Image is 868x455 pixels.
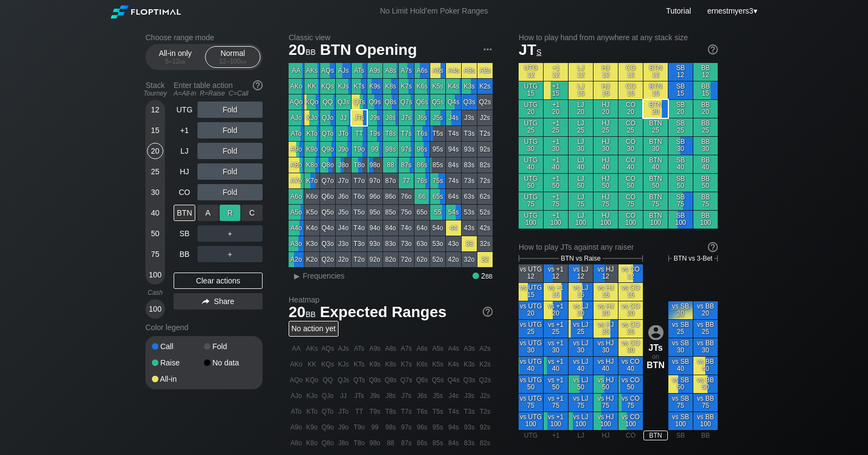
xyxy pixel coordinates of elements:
div: T7o [352,173,367,188]
div: JTo [336,126,351,141]
div: J3o [336,236,351,251]
div: K4s [446,79,461,94]
div: CO [174,184,195,200]
div: J9s [367,110,382,125]
div: +1 75 [544,192,568,210]
div: J4o [336,220,351,236]
div: BTN [174,205,195,221]
div: Raise [152,359,204,366]
div: SB 12 [668,63,693,81]
div: J8s [383,110,398,125]
div: UTG 25 [519,118,543,136]
div: 82o [383,252,398,267]
div: +1 25 [544,118,568,136]
div: SB 15 [668,81,693,99]
div: SB 30 [668,137,693,155]
div: 100 [147,301,163,317]
div: UTG 50 [519,174,543,192]
div: 33 [462,236,477,251]
div: HJ 40 [593,155,618,173]
div: +1 20 [544,100,568,118]
span: bb [180,58,186,65]
div: J6s [414,110,430,125]
div: 40 [147,205,163,221]
div: 74o [399,220,414,236]
div: SB 20 [668,100,693,118]
div: BTN 75 [643,192,668,210]
div: +1 30 [544,137,568,155]
div: Q8s [383,94,398,110]
div: CO 15 [618,81,643,99]
div: CO 40 [618,155,643,173]
div: A5o [289,205,304,220]
div: K9s [367,79,382,94]
div: A [197,205,219,221]
div: KK [304,79,320,94]
div: HJ 50 [593,174,618,192]
div: Q7o [320,173,335,188]
div: Fold [197,102,263,118]
div: 50 [147,225,163,242]
div: 55 [430,205,445,220]
div: J3s [462,110,477,125]
div: 64s [446,189,461,204]
div: T9s [367,126,382,141]
div: ＋ [197,246,263,262]
div: 63s [462,189,477,204]
div: T5o [352,205,367,220]
div: T2o [352,252,367,267]
div: 97o [367,173,382,188]
div: 75o [399,205,414,220]
div: UTG 75 [519,192,543,210]
div: T7s [399,126,414,141]
div: 92o [367,252,382,267]
div: A9o [289,142,304,157]
div: T8o [352,157,367,173]
div: 87s [399,157,414,173]
div: HJ 15 [593,81,618,99]
div: AJs [336,63,351,78]
div: 94s [446,142,461,157]
div: Q2s [477,94,493,110]
div: CO 25 [618,118,643,136]
div: Fold [197,122,263,138]
div: A8s [383,63,398,78]
div: 77 [399,173,414,188]
div: AJo [289,110,304,125]
div: A=All-in R=Raise C=Call [174,90,263,97]
div: 96s [414,142,430,157]
div: BTN 25 [643,118,668,136]
div: HJ 75 [593,192,618,210]
div: 76s [414,173,430,188]
div: KTs [352,79,367,94]
img: Floptimal logo [111,5,180,18]
div: HJ 100 [593,211,618,229]
h2: Choose range mode [145,33,263,42]
div: SB 40 [668,155,693,173]
span: bb [305,45,316,57]
div: Fold [197,143,263,159]
div: K6s [414,79,430,94]
div: QTs [352,94,367,110]
div: BB 40 [693,155,718,173]
div: CO 12 [618,63,643,81]
div: BTN 20 [643,100,668,118]
div: LJ 100 [569,211,593,229]
div: BTN 100 [643,211,668,229]
div: BB 100 [693,211,718,229]
div: A3o [289,236,304,251]
div: UTG 12 [519,63,543,81]
img: help.32db89a4.svg [707,241,719,253]
div: HJ [174,163,195,180]
div: BB 25 [693,118,718,136]
div: BB [174,246,195,262]
div: LJ 50 [569,174,593,192]
div: No data [204,359,256,366]
div: 83s [462,157,477,173]
div: +1 40 [544,155,568,173]
div: 54s [446,205,461,220]
div: 95o [367,205,382,220]
div: LJ 20 [569,100,593,118]
div: 97s [399,142,414,157]
div: J4s [446,110,461,125]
